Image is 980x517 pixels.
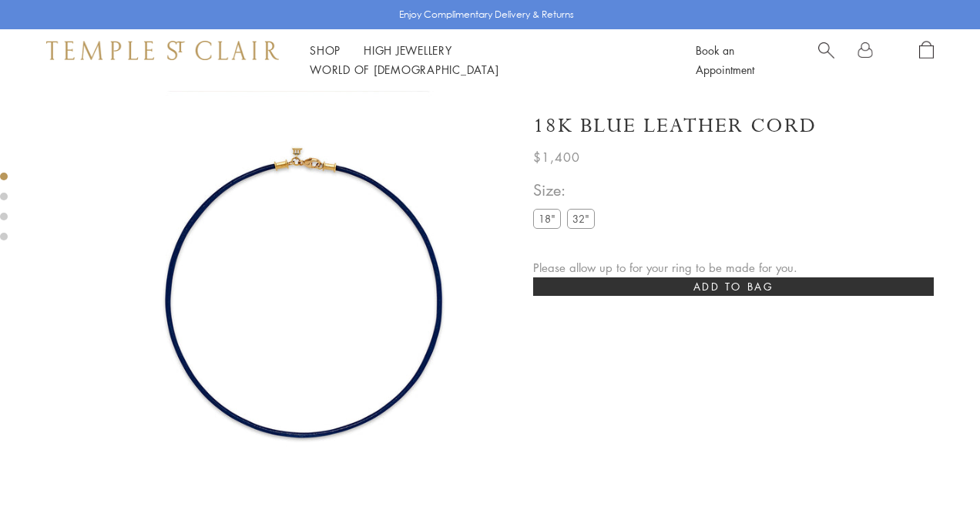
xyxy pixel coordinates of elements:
h1: 18K Blue Leather Cord [533,112,817,139]
span: $1,400 [533,147,580,167]
nav: Main navigation [310,41,661,79]
label: 18" [533,209,561,228]
a: Book an Appointment [696,42,754,77]
a: High JewelleryHigh Jewellery [364,42,452,58]
span: Size: [533,177,601,203]
img: N00001-BLUE18 [100,91,510,501]
div: Please allow up to for your ring to be made for you. [533,258,934,277]
label: 32" [567,209,595,228]
a: Open Shopping Bag [919,41,934,79]
button: Add to bag [533,277,934,296]
a: ShopShop [310,42,341,58]
a: World of [DEMOGRAPHIC_DATA]World of [DEMOGRAPHIC_DATA] [310,62,498,77]
span: Add to bag [693,278,774,295]
p: Enjoy Complimentary Delivery & Returns [399,7,574,22]
img: Temple St. Clair [46,41,279,59]
a: Search [818,41,834,79]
